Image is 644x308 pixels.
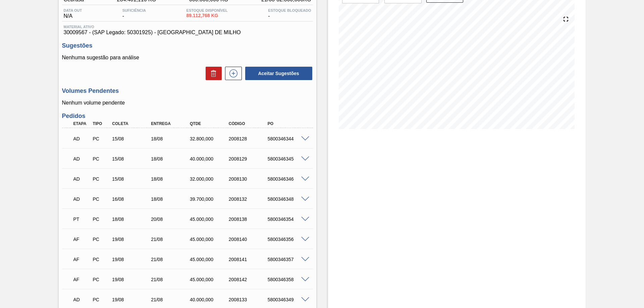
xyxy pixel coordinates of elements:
[72,131,92,146] div: Aguardando Descarga
[73,277,90,282] p: AF
[188,217,232,222] div: 45.000,000
[266,8,313,19] div: -
[73,176,90,182] p: AD
[188,136,232,141] div: 32.800,000
[73,156,90,162] p: AD
[110,297,154,302] div: 19/08/2025
[188,237,232,242] div: 45.000,000
[91,176,111,182] div: Pedido de Compra
[266,297,310,302] div: 5800346349
[227,257,271,262] div: 2008141
[266,196,310,202] div: 5800346348
[62,87,313,95] h3: Volumes Pendentes
[266,237,310,242] div: 5800346356
[188,176,232,182] div: 32.000,000
[149,176,193,182] div: 18/08/2025
[72,212,92,227] div: Pedido em Trânsito
[72,172,92,186] div: Aguardando Descarga
[73,196,90,202] p: AD
[149,196,193,202] div: 18/08/2025
[227,196,271,202] div: 2008132
[186,13,228,18] span: 89.112,768 KG
[266,217,310,222] div: 5800346354
[72,292,92,307] div: Aguardando Descarga
[91,277,111,282] div: Pedido de Compra
[227,217,271,222] div: 2008138
[122,8,146,12] span: Suficiência
[73,257,90,262] p: AF
[73,217,90,222] p: PT
[91,297,111,302] div: Pedido de Compra
[110,257,154,262] div: 19/08/2025
[110,196,154,202] div: 16/08/2025
[227,121,271,126] div: Código
[110,176,154,182] div: 15/08/2025
[188,196,232,202] div: 39.700,000
[242,66,313,81] div: Aceitar Sugestões
[73,136,90,141] p: AD
[266,136,310,141] div: 5800346344
[186,8,228,12] span: Estoque Disponível
[73,297,90,302] p: AD
[227,156,271,162] div: 2008129
[188,156,232,162] div: 40.000,000
[91,217,111,222] div: Pedido de Compra
[149,237,193,242] div: 21/08/2025
[62,8,84,19] div: N/A
[64,8,82,12] span: Data out
[149,217,193,222] div: 20/08/2025
[110,156,154,162] div: 15/08/2025
[72,232,92,247] div: Aguardando Faturamento
[72,272,92,287] div: Aguardando Faturamento
[64,29,311,36] span: 30009567 - (SAP Legado: 50301925) - [GEOGRAPHIC_DATA] DE MILHO
[110,136,154,141] div: 15/08/2025
[72,192,92,206] div: Aguardando Descarga
[110,237,154,242] div: 19/08/2025
[91,156,111,162] div: Pedido de Compra
[266,176,310,182] div: 5800346346
[62,100,313,106] p: Nenhum volume pendente
[266,121,310,126] div: PO
[91,121,111,126] div: Tipo
[149,121,193,126] div: Entrega
[62,42,313,49] h3: Sugestões
[227,237,271,242] div: 2008140
[110,217,154,222] div: 18/08/2025
[91,257,111,262] div: Pedido de Compra
[227,136,271,141] div: 2008128
[72,252,92,267] div: Aguardando Faturamento
[91,136,111,141] div: Pedido de Compra
[149,277,193,282] div: 21/08/2025
[149,257,193,262] div: 21/08/2025
[72,121,92,126] div: Etapa
[188,277,232,282] div: 45.000,000
[266,277,310,282] div: 5800346358
[72,151,92,166] div: Aguardando Descarga
[149,136,193,141] div: 18/08/2025
[268,8,311,12] span: Estoque Bloqueado
[149,297,193,302] div: 21/08/2025
[202,67,222,80] div: Excluir Sugestões
[266,156,310,162] div: 5800346345
[245,67,312,80] button: Aceitar Sugestões
[121,8,148,19] div: -
[188,257,232,262] div: 45.000,000
[62,55,313,61] p: Nenhuma sugestão para análise
[110,121,154,126] div: Coleta
[227,176,271,182] div: 2008130
[149,156,193,162] div: 18/08/2025
[222,67,242,80] div: Nova sugestão
[62,113,313,120] h3: Pedidos
[91,237,111,242] div: Pedido de Compra
[227,297,271,302] div: 2008133
[227,277,271,282] div: 2008142
[91,196,111,202] div: Pedido de Compra
[73,237,90,242] p: AF
[64,25,311,29] span: Material ativo
[188,297,232,302] div: 40.000,000
[110,277,154,282] div: 19/08/2025
[266,257,310,262] div: 5800346357
[188,121,232,126] div: Qtde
